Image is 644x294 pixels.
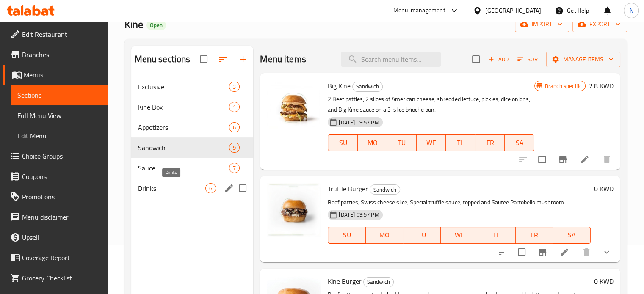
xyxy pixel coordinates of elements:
h6: 0 KWD [594,183,614,195]
button: export [572,16,627,32]
span: Upsell [22,232,101,242]
span: TU [406,229,437,241]
button: TH [478,227,516,244]
a: Sections [11,85,108,105]
p: 2 Beef patties, 2 slices of American cheese, shredded lettuce, pickles, dice onions, and Big Kine... [328,94,534,115]
span: WE [444,229,475,241]
span: Truffle Burger [328,182,368,195]
span: Kine Burger [328,275,362,288]
span: TU [390,137,413,149]
button: SU [328,227,365,244]
span: SA [556,229,587,241]
a: Coupons [3,166,108,187]
span: Promotions [22,192,101,202]
span: Add item [485,53,512,66]
div: items [229,82,240,92]
span: Coverage Report [22,253,101,263]
a: Full Menu View [11,105,108,126]
span: Select all sections [195,50,213,68]
span: Full Menu View [17,110,101,121]
div: Open [146,20,166,30]
button: WE [417,134,446,151]
span: [DATE] 09:57 PM [335,118,382,126]
span: SU [332,229,362,241]
span: Edit Menu [17,131,101,141]
span: 7 [229,164,239,172]
a: Menu disclaimer [3,207,108,227]
button: Add [485,53,512,66]
div: Menu-management [393,5,445,16]
span: Sections [17,90,101,100]
div: Appetizers6 [131,117,254,137]
button: FR [516,227,553,244]
img: Big Kine [267,80,321,134]
button: delete [597,149,617,170]
span: Manage items [553,54,614,65]
span: Sandwich [370,185,400,195]
div: items [229,122,240,132]
button: MO [366,227,404,244]
span: 9 [229,144,239,152]
button: MO [358,134,387,151]
span: MO [361,137,384,149]
span: SA [508,137,531,149]
span: Grocery Checklist [22,273,101,283]
span: Drinks [138,183,206,193]
span: Sauce [138,163,229,173]
span: [DATE] 09:57 PM [335,211,382,219]
span: Select to update [533,151,551,168]
span: Sort sections [213,49,233,69]
a: Menus [3,65,108,85]
span: import [522,19,562,30]
button: SA [553,227,591,244]
a: Edit menu item [559,247,569,257]
span: TH [449,137,472,149]
button: FR [475,134,505,151]
span: FR [519,229,550,241]
a: Branches [3,44,108,65]
a: Edit Menu [11,126,108,146]
button: SU [328,134,357,151]
span: Sandwich [138,143,229,153]
button: sort-choices [492,242,513,262]
span: Open [146,22,166,29]
span: Kine [124,15,143,34]
div: items [229,102,240,112]
input: search [341,52,441,67]
h6: 2.8 KWD [589,80,614,92]
span: Sandwich [364,277,393,287]
span: Branch specific [542,82,585,90]
span: Select to update [513,243,531,261]
p: Beef patties, Swiss cheese slice, Special truffle sauce, topped and Sautee Portobello mushroom [328,197,591,208]
span: Appetizers [138,122,229,132]
button: SA [505,134,534,151]
span: 6 [206,184,216,192]
nav: Menu sections [131,73,254,202]
a: Upsell [3,227,108,247]
button: delete [576,242,597,262]
span: Branches [22,49,101,60]
a: Promotions [3,187,108,207]
span: Menu disclaimer [22,212,101,222]
button: TU [403,227,441,244]
div: Sauce7 [131,158,254,178]
span: Kine Box [138,102,229,112]
span: 6 [229,124,239,132]
button: edit [223,182,235,195]
span: export [579,19,620,30]
a: Coverage Report [3,247,108,268]
button: show more [597,242,617,262]
div: Sandwich [363,277,394,287]
span: Sandwich [353,82,382,91]
div: [GEOGRAPHIC_DATA] [485,6,541,15]
a: Edit Restaurant [3,24,108,44]
img: Truffle Burger [267,183,321,237]
button: Branch-specific-item [532,242,553,262]
span: 1 [229,103,239,111]
a: Grocery Checklist [3,268,108,288]
span: Choice Groups [22,151,101,161]
span: Coupons [22,171,101,181]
